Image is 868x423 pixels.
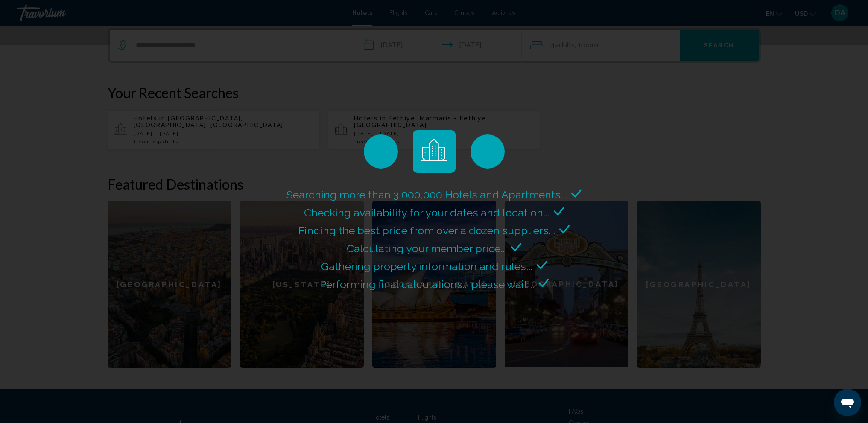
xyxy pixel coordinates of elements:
span: Calculating your member price... [347,242,507,255]
span: Gathering property information and rules... [321,260,532,273]
span: Performing final calculations... please wait... [320,278,534,291]
span: Checking availability for your dates and location... [304,206,549,219]
span: Searching more than 3,000,000 Hotels and Apartments... [286,188,567,201]
span: Finding the best price from over a dozen suppliers... [298,224,555,237]
iframe: Кнопка запуска окна обмена сообщениями [834,389,861,416]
